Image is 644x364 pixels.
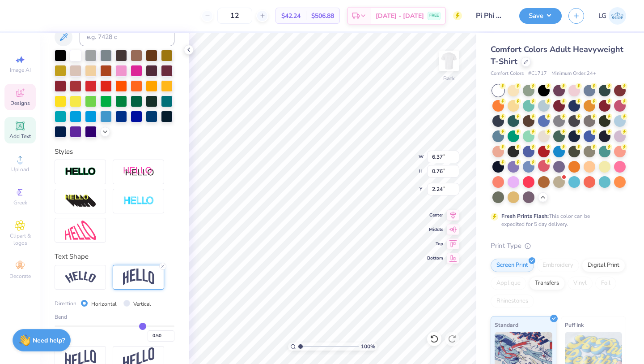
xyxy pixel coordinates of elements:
button: Save [519,8,562,24]
img: Shadow [123,166,154,178]
label: Vertical [133,300,151,308]
span: $506.88 [311,11,334,21]
span: Greek [13,199,27,206]
img: 3d Illusion [65,194,96,208]
img: Arc [65,271,96,283]
div: Foil [595,277,616,290]
span: Center [427,212,443,218]
span: Comfort Colors [491,70,524,78]
img: Lucy Gipson [609,7,626,25]
strong: Need help? [33,336,65,345]
span: Designs [10,100,30,107]
input: e.g. 7428 c [80,28,174,46]
span: FREE [429,13,439,19]
span: Puff Ink [565,320,584,329]
span: Top [427,241,443,247]
span: Upload [11,166,29,173]
span: Bottom [427,255,443,261]
span: LG [598,11,606,21]
div: Screen Print [491,259,534,272]
div: Text Shape [55,251,174,262]
img: Negative Space [123,196,154,206]
input: Untitled Design [469,7,513,25]
input: – – [217,8,252,24]
div: Print Type [491,241,626,251]
img: Back [440,52,458,70]
span: Standard [495,320,518,329]
div: Transfers [529,277,565,290]
div: Styles [55,147,174,157]
span: Image AI [10,66,31,74]
span: $42.24 [281,11,301,21]
span: 100 % [361,342,375,351]
div: Rhinestones [491,295,534,308]
div: Digital Print [582,259,625,272]
div: This color can be expedited for 5 day delivery. [501,212,611,228]
span: Add Text [9,133,31,140]
div: Back [443,74,455,82]
img: Stroke [65,167,96,177]
span: Direction [55,299,76,308]
span: Clipart & logos [4,232,36,247]
span: # C1717 [528,70,547,78]
div: Applique [491,277,526,290]
a: LG [598,7,626,25]
div: Embroidery [537,259,579,272]
span: Decorate [9,273,31,280]
span: Bend [55,313,67,321]
span: Minimum Order: 24 + [551,70,596,78]
strong: Fresh Prints Flash: [501,212,549,220]
label: Horizontal [91,300,117,308]
span: Comfort Colors Adult Heavyweight T-Shirt [491,44,623,67]
img: Free Distort [65,221,96,240]
img: Arch [123,269,154,286]
span: Middle [427,226,443,233]
div: Vinyl [568,277,593,290]
span: [DATE] - [DATE] [376,11,424,21]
